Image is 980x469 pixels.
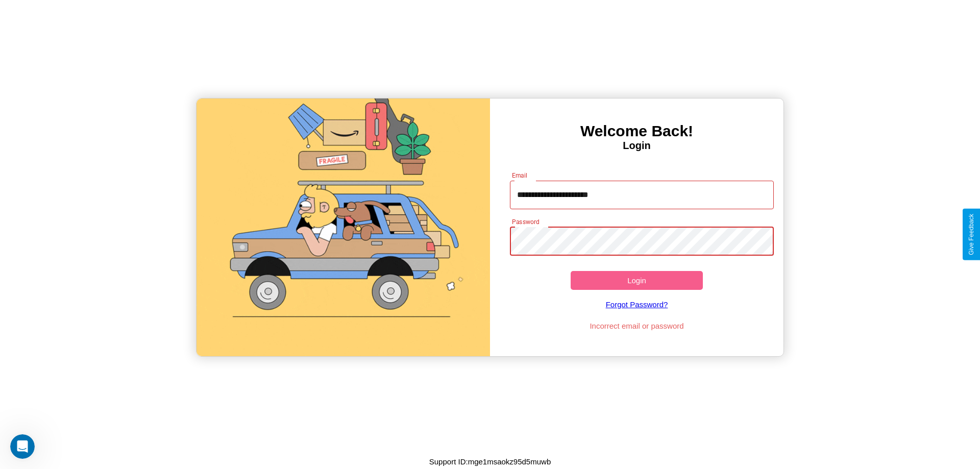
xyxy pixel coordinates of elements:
a: Forgot Password? [505,290,769,319]
h3: Welcome Back! [490,122,783,140]
label: Email [512,171,528,180]
p: Incorrect email or password [505,319,769,333]
p: Support ID: mge1msaokz95d5muwb [429,455,551,468]
label: Password [512,217,539,226]
h4: Login [490,140,783,152]
img: gif [197,98,490,356]
div: Give Feedback [968,214,975,255]
iframe: Intercom live chat [10,434,35,459]
button: Login [571,271,703,290]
